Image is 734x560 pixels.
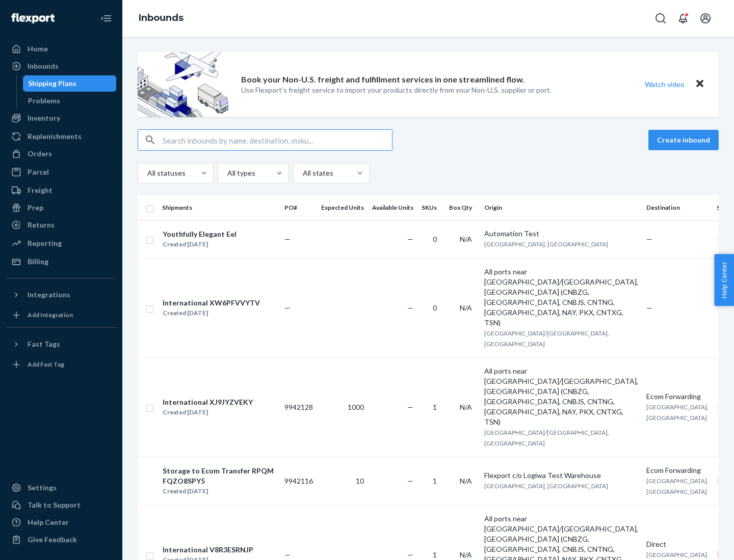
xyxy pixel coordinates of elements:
div: Home [28,44,48,54]
a: Parcel [6,164,116,180]
button: Open notifications [673,8,693,29]
div: All ports near [GEOGRAPHIC_DATA]/[GEOGRAPHIC_DATA], [GEOGRAPHIC_DATA] (CNBZG, [GEOGRAPHIC_DATA], ... [484,366,638,427]
div: Settings [28,483,57,493]
div: Talk to Support [28,500,81,510]
a: Help Center [6,514,116,530]
a: Replenishments [6,128,116,145]
span: — [407,403,413,411]
th: Destination [642,195,713,220]
th: Origin [480,195,642,220]
input: Search inbounds by name, destination, msku... [163,130,392,150]
button: Close [693,77,706,92]
input: All statuses [146,168,147,178]
span: [GEOGRAPHIC_DATA], [GEOGRAPHIC_DATA] [646,477,709,495]
th: SKUs [417,195,445,220]
div: Created [DATE] [163,486,276,496]
div: Problems [28,96,60,106]
th: PO# [280,195,317,220]
p: Book your Non-U.S. freight and fulfillment services in one streamlined flow. [241,74,525,86]
div: Returns [28,220,55,230]
span: — [646,303,652,312]
div: Reporting [28,238,62,248]
span: 1 [433,403,437,411]
div: International XW6PFVVYTV [163,298,260,308]
span: — [407,235,413,243]
div: International XJ9JYZVEKY [163,397,253,407]
th: Available Units [368,195,417,220]
span: — [407,477,413,485]
span: 1 [433,477,437,485]
div: Freight [28,185,53,195]
div: Fast Tags [28,339,60,349]
span: [GEOGRAPHIC_DATA], [GEOGRAPHIC_DATA] [484,240,608,248]
span: N/A [460,477,472,485]
th: Shipments [158,195,280,220]
a: Returns [6,217,116,233]
span: N/A [460,303,472,312]
div: Give Feedback [28,535,77,545]
div: Help Center [28,517,69,527]
a: Add Fast Tag [6,356,116,373]
input: All states [302,168,303,178]
div: Integrations [28,290,70,300]
span: N/A [460,550,472,559]
a: Add Integration [6,307,116,323]
span: [GEOGRAPHIC_DATA], [GEOGRAPHIC_DATA] [646,403,709,422]
div: Inbounds [28,61,59,71]
div: All ports near [GEOGRAPHIC_DATA]/[GEOGRAPHIC_DATA], [GEOGRAPHIC_DATA] (CNBZG, [GEOGRAPHIC_DATA], ... [484,267,638,328]
div: Replenishments [28,131,82,142]
span: [GEOGRAPHIC_DATA], [GEOGRAPHIC_DATA] [484,482,608,490]
div: Youthfully Elegant Eel [163,229,237,239]
ol: breadcrumbs [130,4,192,33]
button: Fast Tags [6,336,116,352]
th: Box Qty [445,195,480,220]
div: Created [DATE] [163,239,237,249]
div: Created [DATE] [163,407,253,417]
span: 0 [433,235,437,243]
span: 1000 [348,403,364,411]
div: Ecom Forwarding [646,465,709,475]
span: — [407,550,413,559]
a: Billing [6,254,116,270]
div: Add Fast Tag [28,360,64,369]
span: [GEOGRAPHIC_DATA]/[GEOGRAPHIC_DATA], [GEOGRAPHIC_DATA] [484,429,609,447]
button: Open account menu [695,8,716,29]
div: Add Integration [28,311,73,319]
span: — [407,303,413,312]
span: 1 [433,550,437,559]
span: 0 [433,303,437,312]
div: Ecom Forwarding [646,391,709,402]
span: 10 [356,477,364,485]
td: 9942116 [280,457,317,505]
div: Prep [28,203,43,213]
a: Inbounds [139,12,183,23]
div: Inventory [28,113,60,123]
div: Billing [28,257,48,267]
button: Give Feedback [6,531,116,548]
input: All types [226,168,227,178]
a: Settings [6,480,116,496]
button: Close Navigation [96,8,116,29]
span: N/A [460,403,472,411]
button: Create inbound [648,130,719,150]
a: Talk to Support [6,497,116,513]
span: N/A [460,235,472,243]
button: Help Center [714,254,734,306]
button: Open Search Box [650,8,671,29]
a: Inventory [6,110,116,126]
span: — [646,235,652,243]
button: Watch video [638,77,691,92]
div: Created [DATE] [163,308,260,318]
div: Storage to Ecom Transfer RPQMFQZO8SPY5 [163,466,276,486]
td: 9942128 [280,357,317,457]
span: — [284,550,291,559]
a: Home [6,41,116,57]
div: Shipping Plans [28,78,76,89]
a: Shipping Plans [23,75,117,92]
button: Integrations [6,287,116,303]
a: Reporting [6,235,116,251]
span: — [284,303,291,312]
span: [GEOGRAPHIC_DATA]/[GEOGRAPHIC_DATA], [GEOGRAPHIC_DATA] [484,329,609,348]
div: Automation Test [484,229,638,239]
